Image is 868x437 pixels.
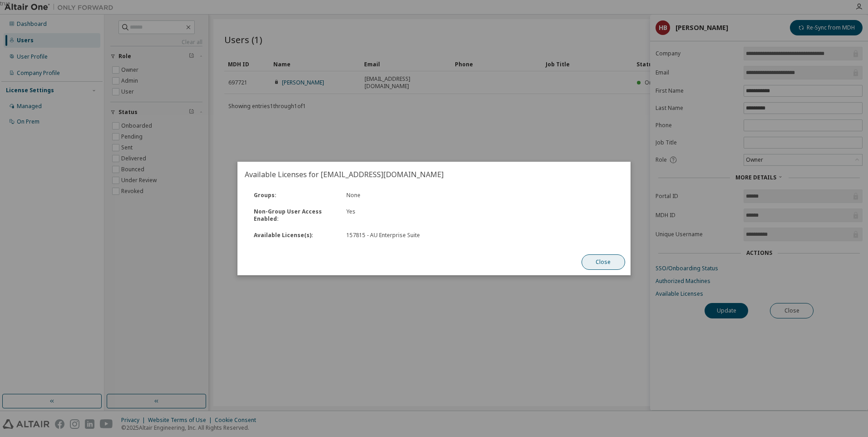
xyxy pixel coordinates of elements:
div: None [341,192,481,199]
button: Close [582,254,625,270]
div: Available License(s) : [248,232,341,239]
h2: Available Licenses for [EMAIL_ADDRESS][DOMAIN_NAME] [237,162,631,187]
div: Yes [341,208,481,223]
div: Non-Group User Access Enabled : [248,208,341,223]
div: Groups : [248,192,341,199]
div: 157815 - AU Enterprise Suite [347,232,475,239]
